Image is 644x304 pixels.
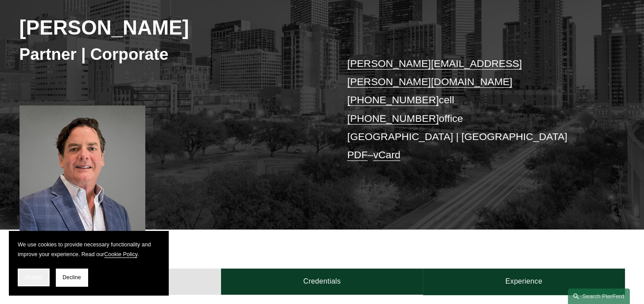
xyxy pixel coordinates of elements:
[19,44,322,65] h3: Partner | Corporate
[423,269,625,295] a: Experience
[9,231,168,295] section: Cookie banner
[347,55,600,164] p: cell office [GEOGRAPHIC_DATA] | [GEOGRAPHIC_DATA] –
[347,113,439,124] a: [PHONE_NUMBER]
[347,58,522,87] a: [PERSON_NAME][EMAIL_ADDRESS][PERSON_NAME][DOMAIN_NAME]
[25,274,42,281] span: Accept
[18,240,159,260] p: We use cookies to provide necessary functionality and improve your experience. Read our .
[568,288,630,304] a: Search this site
[19,16,322,40] h2: [PERSON_NAME]
[104,251,137,257] a: Cookie Policy
[18,269,50,286] button: Accept
[347,94,439,105] a: [PHONE_NUMBER]
[56,269,88,286] button: Decline
[62,274,81,281] span: Decline
[221,269,423,295] a: Credentials
[373,149,400,160] a: vCard
[347,149,368,160] a: PDF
